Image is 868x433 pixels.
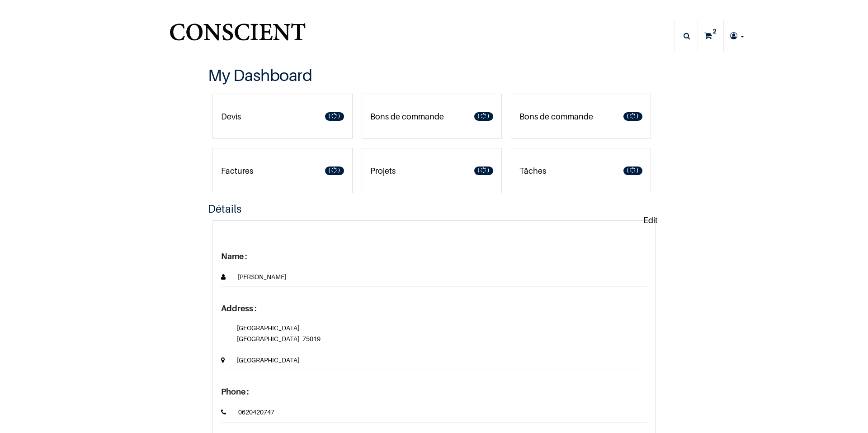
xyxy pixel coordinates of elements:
a: Bons de commande [362,94,502,139]
img: Conscient [168,18,307,54]
p: Name : [221,250,647,262]
p: Bons de commande [370,110,444,123]
a: 2 [698,20,723,52]
a: Projets [362,148,502,193]
p: Address : [221,302,647,314]
span: 75019 [301,333,321,344]
h3: My Dashboard [208,65,660,86]
span: [GEOGRAPHIC_DATA] [237,333,299,344]
a: Logo of Conscient [168,18,307,54]
a: Devis [212,94,353,139]
a: Tâches [511,148,651,193]
a: Edit [641,205,660,235]
span: [GEOGRAPHIC_DATA] [237,355,299,366]
a: Factures [212,148,353,193]
span: 0620420747 [227,407,274,418]
p: Factures [221,165,253,177]
sup: 2 [710,27,719,36]
p: Tâches [519,165,546,177]
span: [GEOGRAPHIC_DATA] [237,323,299,333]
h4: Détails [208,202,660,216]
span: [PERSON_NAME] [227,271,286,282]
p: Projets [370,165,396,177]
p: Phone : [221,385,647,398]
p: Devis [221,110,241,123]
p: Edit [643,214,658,226]
p: Bons de commande [519,110,593,123]
a: Bons de commande [511,94,651,139]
